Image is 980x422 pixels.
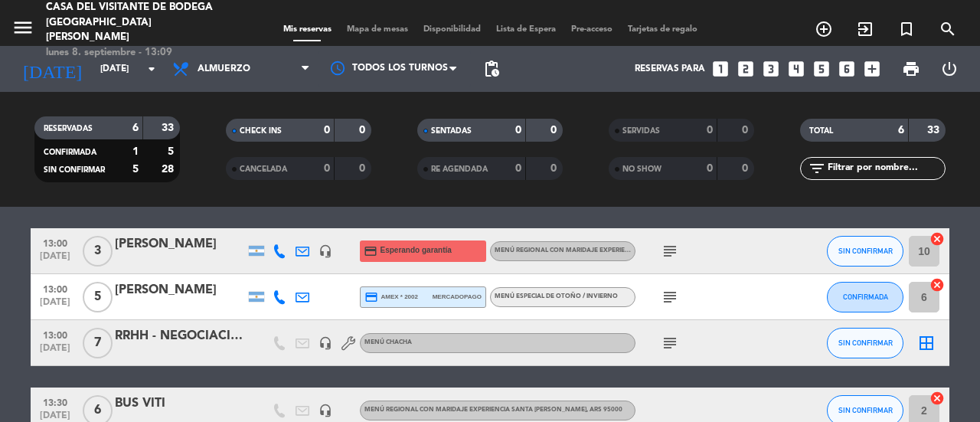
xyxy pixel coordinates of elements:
span: Mis reservas [276,25,339,34]
span: Disponibilidad [416,25,488,34]
div: RRHH - NEGOCIACIÓN SUPRA [115,326,245,346]
span: TOTAL [809,127,833,135]
strong: 0 [550,163,560,174]
span: RESERVADAS [44,125,93,132]
strong: 1 [132,146,139,157]
span: [DATE] [36,251,74,269]
span: CONFIRMADA [44,149,96,156]
strong: 0 [550,125,560,136]
span: Menú especial de otoño / invierno [495,293,618,299]
strong: 33 [162,123,177,133]
span: print [902,60,920,78]
i: arrow_drop_down [142,60,161,78]
i: cancel [929,231,945,247]
span: 13:00 [36,280,74,297]
i: filter_list [808,159,826,178]
span: 5 [83,282,113,312]
span: NO SHOW [622,165,661,173]
span: 13:30 [36,393,74,411]
strong: 5 [132,164,139,175]
i: looks_5 [812,59,831,79]
span: CANCELADA [240,165,287,173]
span: RE AGENDADA [431,165,488,173]
strong: 5 [168,146,177,157]
i: [DATE] [11,52,93,86]
strong: 33 [927,125,942,136]
span: SIN CONFIRMAR [838,247,893,255]
strong: 0 [359,125,368,136]
span: SIN CONFIRMAR [838,339,893,347]
i: turned_in_not [897,20,916,38]
span: Tarjetas de regalo [620,25,705,34]
span: Mapa de mesas [339,25,416,34]
span: 3 [83,236,113,267]
strong: 0 [324,125,330,136]
span: amex * 2002 [364,290,418,304]
span: SERVIDAS [622,127,660,135]
i: add_circle_outline [815,20,833,38]
i: cancel [929,277,945,293]
i: credit_card [364,244,377,258]
span: [DATE] [36,297,74,315]
div: lunes 8. septiembre - 13:09 [46,45,234,61]
button: CONFIRMADA [827,282,903,312]
strong: 0 [515,163,521,174]
i: headset_mic [318,244,332,258]
strong: 6 [132,123,139,133]
i: looks_3 [761,59,781,79]
i: subject [661,334,679,352]
div: BUS VITI [115,394,245,414]
span: Esperando garantía [381,244,452,257]
i: menu [11,16,34,39]
div: LOG OUT [930,46,969,92]
span: SENTADAS [431,127,472,135]
input: Filtrar por nombre... [826,160,945,177]
i: subject [661,288,679,306]
span: Almuerzo [198,64,250,74]
i: looks_two [736,59,756,79]
button: menu [11,16,34,44]
span: CONFIRMADA [843,293,888,301]
i: border_all [917,334,936,352]
strong: 0 [324,163,330,174]
i: credit_card [364,290,378,304]
i: power_settings_new [940,60,959,78]
strong: 0 [707,125,713,136]
i: headset_mic [318,336,332,350]
div: [PERSON_NAME] [115,280,245,300]
span: Pre-acceso [563,25,620,34]
span: Menú Regional con maridaje Experiencia Santa [PERSON_NAME] [364,407,622,413]
span: Lista de Espera [488,25,563,34]
span: SIN CONFIRMAR [838,406,893,414]
div: [PERSON_NAME] [115,234,245,254]
span: [DATE] [36,343,74,361]
span: 13:00 [36,234,74,251]
i: search [939,20,957,38]
strong: 6 [898,125,904,136]
strong: 0 [359,163,368,174]
i: looks_one [710,59,730,79]
span: SIN CONFIRMAR [44,166,105,174]
span: 13:00 [36,325,74,343]
i: looks_6 [837,59,857,79]
span: mercadopago [433,292,482,302]
span: pending_actions [482,60,501,78]
strong: 0 [742,163,751,174]
span: CHECK INS [240,127,282,135]
i: cancel [929,391,945,406]
i: exit_to_app [856,20,874,38]
span: Menú Regional con maridaje Experiencia Santa [PERSON_NAME] [495,247,753,254]
i: add_box [862,59,882,79]
strong: 28 [162,164,177,175]
span: Reservas para [635,64,705,74]
button: SIN CONFIRMAR [827,236,903,267]
button: SIN CONFIRMAR [827,328,903,358]
span: Menú CHACHA [364,339,412,345]
i: headset_mic [318,404,332,417]
strong: 0 [707,163,713,174]
span: , ARS 95000 [586,407,622,413]
i: looks_4 [786,59,806,79]
i: subject [661,242,679,260]
strong: 0 [742,125,751,136]
span: 7 [83,328,113,358]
